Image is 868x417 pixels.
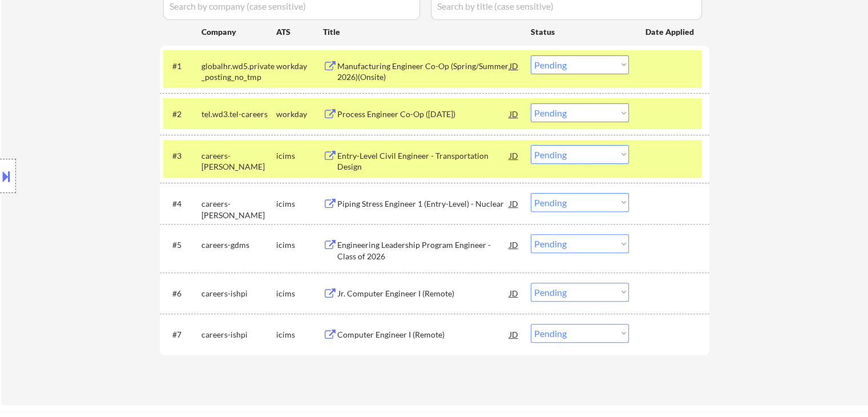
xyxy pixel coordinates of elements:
div: Process Engineer Co-Op ([DATE]) [337,109,510,120]
div: careers-[PERSON_NAME] [201,150,276,173]
div: icims [276,150,323,162]
div: Status [531,21,629,42]
div: Jr. Computer Engineer I (Remote) [337,288,510,299]
div: icims [276,239,323,251]
div: icims [276,329,323,340]
div: icims [276,198,323,210]
div: Manufacturing Engineer Co-Op (Spring/Summer 2026)(Onsite) [337,61,510,83]
div: JD [508,193,520,214]
div: JD [508,103,520,124]
div: ATS [276,26,323,38]
div: JD [508,55,520,76]
div: Engineering Leadership Program Engineer - Class of 2026 [337,239,510,262]
div: JD [508,283,520,303]
div: Title [323,26,520,38]
div: Entry-Level Civil Engineer - Transportation Design [337,150,510,173]
div: JD [508,324,520,344]
div: globalhr.wd5.private_posting_no_tmp [201,61,276,83]
div: tel.wd3.tel-careers [201,109,276,120]
div: JD [508,145,520,166]
div: workday [276,61,323,72]
div: #7 [172,329,192,340]
div: #1 [172,61,192,72]
div: Company [201,26,276,38]
div: careers-gdms [201,239,276,251]
div: careers-[PERSON_NAME] [201,198,276,220]
div: Computer Engineer I (Remote) [337,329,510,340]
div: #6 [172,288,192,299]
div: Date Applied [645,26,696,38]
div: workday [276,109,323,120]
div: Piping Stress Engineer 1 (Entry-Level) - Nuclear [337,198,510,210]
div: JD [508,234,520,255]
div: careers-ishpi [201,329,276,340]
div: careers-ishpi [201,288,276,299]
div: icims [276,288,323,299]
